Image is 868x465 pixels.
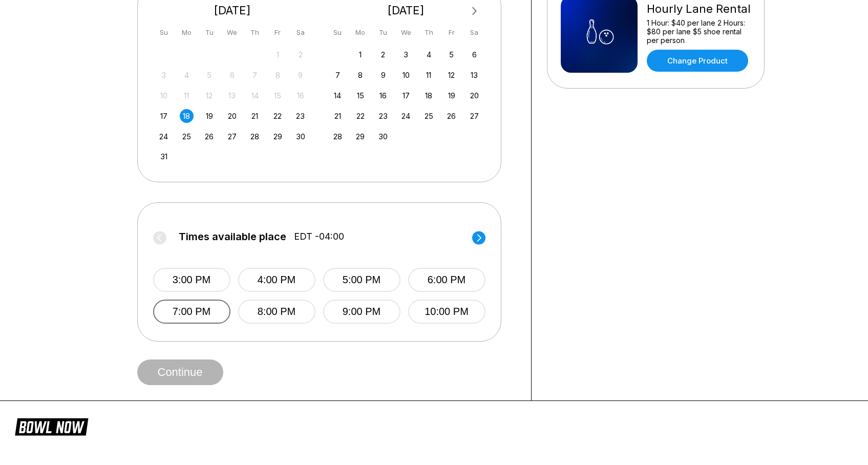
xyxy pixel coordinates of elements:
[248,130,262,143] div: Choose Thursday, August 28th, 2025
[422,109,436,123] div: Choose Thursday, September 25th, 2025
[293,89,307,102] div: Not available Saturday, August 16th, 2025
[331,26,345,39] div: Su
[376,68,390,82] div: Choose Tuesday, September 9th, 2025
[157,109,171,123] div: Choose Sunday, August 17th, 2025
[157,130,171,143] div: Choose Sunday, August 24th, 2025
[444,68,458,82] div: Choose Friday, September 12th, 2025
[376,26,390,39] div: Tu
[293,109,307,123] div: Choose Saturday, August 23rd, 2025
[422,26,436,39] div: Th
[271,26,285,39] div: Fr
[153,4,312,17] div: [DATE]
[331,89,345,102] div: Choose Sunday, September 14th, 2025
[647,50,748,72] a: Change Product
[157,26,171,39] div: Su
[647,2,751,16] div: Hourly Lane Rental
[238,268,315,292] button: 4:00 PM
[271,68,285,82] div: Not available Friday, August 8th, 2025
[157,68,171,82] div: Not available Sunday, August 3rd, 2025
[422,89,436,102] div: Choose Thursday, September 18th, 2025
[202,130,216,143] div: Choose Tuesday, August 26th, 2025
[408,300,485,324] button: 10:00 PM
[157,89,171,102] div: Not available Sunday, August 10th, 2025
[225,26,239,39] div: We
[293,48,307,61] div: Not available Saturday, August 2nd, 2025
[202,109,216,123] div: Choose Tuesday, August 19th, 2025
[331,109,345,123] div: Choose Sunday, September 21st, 2025
[467,3,483,19] button: Next Month
[408,268,485,292] button: 6:00 PM
[180,130,194,143] div: Choose Monday, August 25th, 2025
[353,68,367,82] div: Choose Monday, September 8th, 2025
[294,231,344,242] span: EDT -04:00
[444,48,458,61] div: Choose Friday, September 5th, 2025
[399,26,413,39] div: We
[647,18,751,45] div: 1 Hour: $40 per lane 2 Hours: $80 per lane $5 shoe rental per person
[444,89,458,102] div: Choose Friday, September 19th, 2025
[248,68,262,82] div: Not available Thursday, August 7th, 2025
[293,68,307,82] div: Not available Saturday, August 9th, 2025
[468,89,481,102] div: Choose Saturday, September 20th, 2025
[444,26,458,39] div: Fr
[271,48,285,61] div: Not available Friday, August 1st, 2025
[180,26,194,39] div: Mo
[353,130,367,143] div: Choose Monday, September 29th, 2025
[353,109,367,123] div: Choose Monday, September 22nd, 2025
[293,26,307,39] div: Sa
[271,130,285,143] div: Choose Friday, August 29th, 2025
[323,268,400,292] button: 5:00 PM
[248,26,262,39] div: Th
[271,89,285,102] div: Not available Friday, August 15th, 2025
[353,48,367,61] div: Choose Monday, September 1st, 2025
[468,68,481,82] div: Choose Saturday, September 13th, 2025
[156,47,309,164] div: month 2025-08
[180,68,194,82] div: Not available Monday, August 4th, 2025
[157,150,171,163] div: Choose Sunday, August 31st, 2025
[468,109,481,123] div: Choose Saturday, September 27th, 2025
[180,89,194,102] div: Not available Monday, August 11th, 2025
[225,130,239,143] div: Choose Wednesday, August 27th, 2025
[329,47,483,143] div: month 2025-09
[248,109,262,123] div: Choose Thursday, August 21st, 2025
[399,109,413,123] div: Choose Wednesday, September 24th, 2025
[331,68,345,82] div: Choose Sunday, September 7th, 2025
[331,130,345,143] div: Choose Sunday, September 28th, 2025
[225,89,239,102] div: Not available Wednesday, August 13th, 2025
[422,68,436,82] div: Choose Thursday, September 11th, 2025
[179,231,286,242] span: Times available place
[202,26,216,39] div: Tu
[376,48,390,61] div: Choose Tuesday, September 2nd, 2025
[468,48,481,61] div: Choose Saturday, September 6th, 2025
[202,68,216,82] div: Not available Tuesday, August 5th, 2025
[293,130,307,143] div: Choose Saturday, August 30th, 2025
[399,89,413,102] div: Choose Wednesday, September 17th, 2025
[202,89,216,102] div: Not available Tuesday, August 12th, 2025
[323,300,400,324] button: 9:00 PM
[180,109,194,123] div: Choose Monday, August 18th, 2025
[353,89,367,102] div: Choose Monday, September 15th, 2025
[225,68,239,82] div: Not available Wednesday, August 6th, 2025
[271,109,285,123] div: Choose Friday, August 22nd, 2025
[238,300,315,324] button: 8:00 PM
[468,26,481,39] div: Sa
[248,89,262,102] div: Not available Thursday, August 14th, 2025
[399,68,413,82] div: Choose Wednesday, September 10th, 2025
[376,109,390,123] div: Choose Tuesday, September 23rd, 2025
[376,130,390,143] div: Choose Tuesday, September 30th, 2025
[153,268,230,292] button: 3:00 PM
[225,109,239,123] div: Choose Wednesday, August 20th, 2025
[327,4,485,17] div: [DATE]
[376,89,390,102] div: Choose Tuesday, September 16th, 2025
[399,48,413,61] div: Choose Wednesday, September 3rd, 2025
[422,48,436,61] div: Choose Thursday, September 4th, 2025
[353,26,367,39] div: Mo
[444,109,458,123] div: Choose Friday, September 26th, 2025
[153,300,230,324] button: 7:00 PM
